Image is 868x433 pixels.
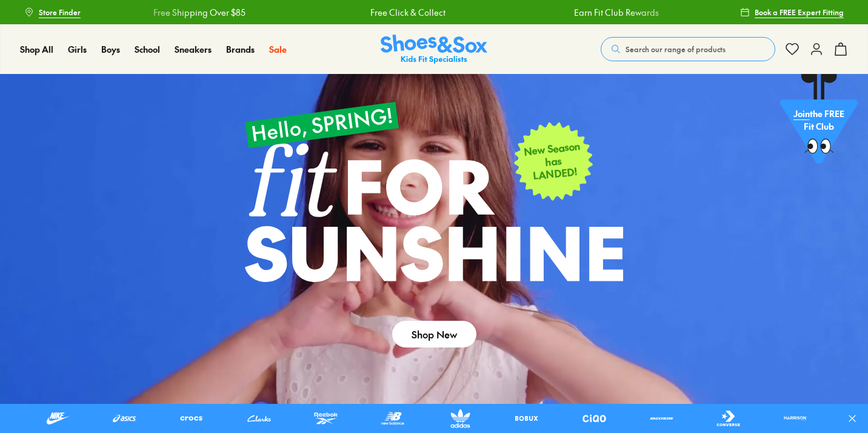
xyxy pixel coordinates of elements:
[755,7,844,18] span: Book a FREE Expert Fitting
[135,43,160,55] span: School
[152,6,244,19] a: Free Shipping Over $85
[369,6,444,19] a: Free Click & Collect
[101,43,120,55] span: Boys
[39,7,81,18] span: Store Finder
[269,43,287,56] a: Sale
[101,43,120,56] a: Boys
[20,43,53,55] span: Shop All
[226,43,255,56] a: Brands
[68,43,87,56] a: Girls
[68,43,87,55] span: Girls
[135,43,160,56] a: School
[269,43,287,55] span: Sale
[780,98,858,143] p: the FREE Fit Club
[175,43,212,56] a: Sneakers
[24,1,81,23] a: Store Finder
[392,321,476,347] a: Shop New
[381,35,487,64] a: Shoes & Sox
[740,1,844,23] a: Book a FREE Expert Fitting
[780,73,858,170] a: Jointhe FREE Fit Club
[20,43,53,56] a: Shop All
[573,6,658,19] a: Earn Fit Club Rewards
[381,35,487,64] img: SNS_Logo_Responsive.svg
[626,44,726,55] span: Search our range of products
[793,107,810,119] span: Join
[226,43,255,55] span: Brands
[601,37,775,61] button: Search our range of products
[175,43,212,55] span: Sneakers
